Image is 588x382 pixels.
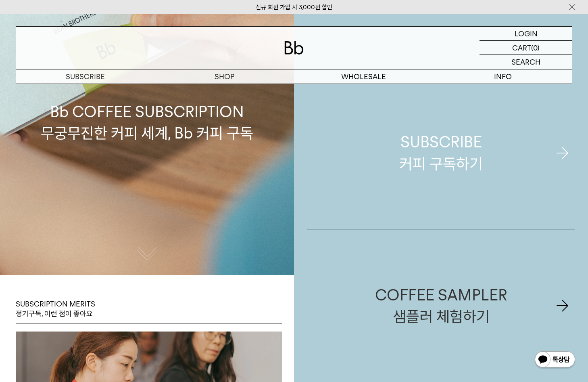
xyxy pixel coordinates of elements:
[155,69,294,84] a: SHOP
[511,55,540,69] p: SEARCH
[307,229,575,382] a: COFFEE SAMPLER샘플러 체험하기
[534,351,576,370] img: 카카오톡 채널 1:1 채팅 버튼
[512,41,531,55] p: CART
[515,27,538,40] p: LOGIN
[294,69,433,84] p: WHOLESALE
[284,41,304,55] img: 로고
[16,69,155,84] a: SUBSCRIBE
[480,41,572,55] a: CART (0)
[256,4,332,11] a: 신규 회원 가입 시 3,000원 할인
[41,24,253,144] p: Bb COFFEE SUBSCRIPTION 무궁무진한 커피 세계, Bb 커피 구독
[433,69,572,84] p: INFO
[531,41,540,55] p: (0)
[16,299,95,319] p: SUBSCRIPTION MERITS 정기구독, 이런 점이 좋아요
[307,77,575,229] a: SUBSCRIBE커피 구독하기
[375,284,507,327] div: COFFEE SAMPLER 샘플러 체험하기
[399,131,483,174] div: SUBSCRIBE 커피 구독하기
[480,27,572,41] a: LOGIN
